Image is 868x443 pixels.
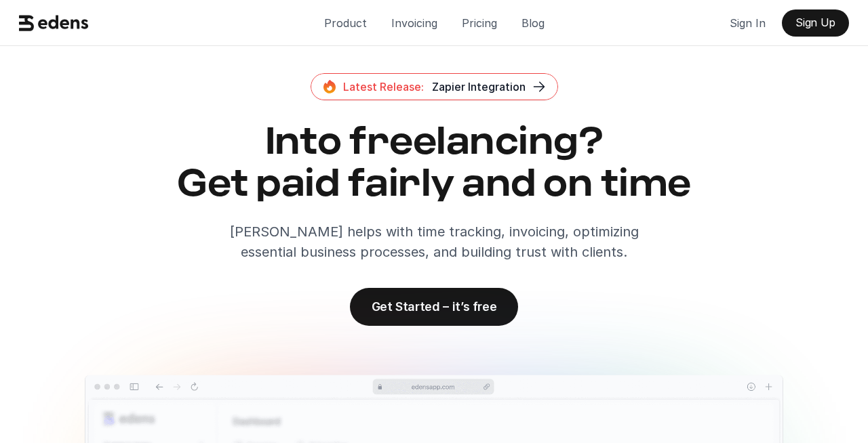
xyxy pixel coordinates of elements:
[380,9,448,37] a: Invoicing
[324,13,367,33] p: Product
[372,299,497,314] p: Get Started – it’s free
[795,16,835,29] p: Sign Up
[730,13,766,33] p: Sign In
[451,9,508,37] a: Pricing
[343,80,424,93] span: Latest Release:
[311,73,558,100] a: Latest Release:Zapier Integration
[462,13,497,33] p: Pricing
[511,9,555,37] a: Blog
[313,9,378,37] a: Product
[14,122,854,205] h2: Into freelancing? Get paid fairly and on time
[391,13,437,33] p: Invoicing
[432,80,526,93] span: Zapier Integration
[521,13,545,33] p: Blog
[782,9,849,37] a: Sign Up
[719,9,776,37] a: Sign In
[204,221,665,262] p: [PERSON_NAME] helps with time tracking, invoicing, optimizing essential business processes, and b...
[350,288,519,326] a: Get Started – it’s free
